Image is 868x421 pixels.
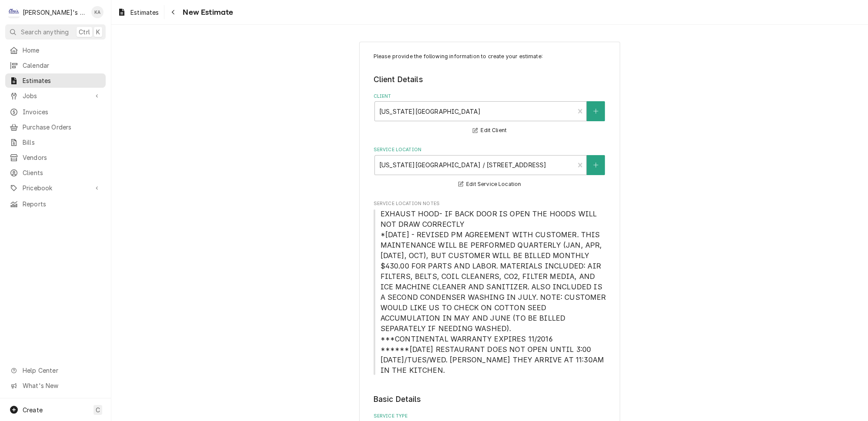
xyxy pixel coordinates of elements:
[8,6,20,18] div: C
[130,8,159,17] span: Estimates
[374,209,606,375] span: Service Location Notes
[5,73,106,88] a: Estimates
[79,27,90,36] span: Ctrl
[374,394,606,405] legend: Basic Details
[381,209,608,375] span: EXHAUST HOOD- IF BACK DOOR IS OPEN THE HOODS WILL NOT DRAW CORRECTLY *[DATE] - REVISED PM AGREEME...
[8,6,20,18] div: Clay's Refrigeration's Avatar
[374,93,606,136] div: Client
[5,135,106,149] a: Bills
[5,43,106,57] a: Home
[23,8,87,17] div: [PERSON_NAME]'s Refrigeration
[374,413,606,420] label: Service Type
[587,155,605,175] button: Create New Location
[5,24,106,40] button: Search anythingCtrlK
[5,150,106,165] a: Vendors
[23,153,101,162] span: Vendors
[457,179,523,190] button: Edit Service Location
[23,183,88,192] span: Pricebook
[91,6,103,18] div: KA
[5,120,106,134] a: Purchase Orders
[23,366,100,375] span: Help Center
[374,200,606,207] span: Service Location Notes
[374,146,606,153] label: Service Location
[5,197,106,211] a: Reports
[5,181,106,195] a: Go to Pricebook
[23,123,101,132] span: Purchase Orders
[5,89,106,103] a: Go to Jobs
[374,74,606,85] legend: Client Details
[23,168,101,177] span: Clients
[91,6,103,18] div: Korey Austin's Avatar
[23,381,100,390] span: What's New
[5,378,106,393] a: Go to What's New
[374,53,606,60] p: Please provide the following information to create your estimate:
[180,7,233,18] span: New Estimate
[374,146,606,189] div: Service Location
[23,199,101,209] span: Reports
[5,363,106,378] a: Go to Help Center
[96,27,100,36] span: K
[5,58,106,73] a: Calendar
[593,162,598,168] svg: Create New Location
[114,5,162,20] a: Estimates
[374,200,606,375] div: Service Location Notes
[23,107,101,116] span: Invoices
[23,91,88,100] span: Jobs
[21,27,69,36] span: Search anything
[23,76,101,85] span: Estimates
[96,405,100,414] span: C
[23,61,101,70] span: Calendar
[5,166,106,180] a: Clients
[23,138,101,147] span: Bills
[471,125,508,136] button: Edit Client
[166,5,180,19] button: Navigate back
[374,93,606,100] label: Client
[23,406,43,414] span: Create
[593,108,598,114] svg: Create New Client
[23,46,101,55] span: Home
[5,105,106,119] a: Invoices
[587,101,605,121] button: Create New Client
